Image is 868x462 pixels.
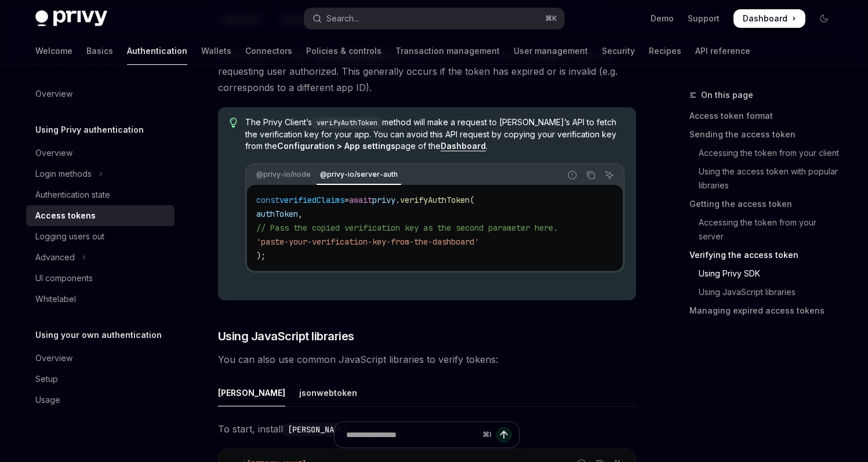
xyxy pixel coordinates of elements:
a: Getting the access token [689,195,842,213]
div: Overview [35,87,72,101]
span: ( [470,195,474,205]
a: Using the access token with popular libraries [689,162,842,195]
h5: Using your own authentication [35,328,162,342]
button: Open search [304,8,564,29]
span: const [256,195,279,205]
img: dark logo [35,10,107,27]
span: 'paste-your-verification-key-from-the-dashboard' [256,237,479,247]
strong: Dashboard [441,141,486,151]
a: Policies & controls [306,37,382,65]
button: Report incorrect code [565,168,580,183]
span: verifiedClaims [279,195,344,205]
a: Overview [26,143,175,163]
a: Sending the access token [689,125,842,144]
a: Overview [26,348,175,369]
span: You can also use common JavaScript libraries to verify tokens: [218,351,636,368]
div: Overview [35,146,72,160]
div: Logging users out [35,230,104,243]
span: ); [256,250,266,261]
a: Accessing the token from your server [689,213,842,246]
div: Access tokens [35,209,96,223]
div: Overview [35,351,72,365]
button: Copy the contents from the code block [583,168,598,183]
a: Accessing the token from your client [689,144,842,162]
div: @privy-io/node [253,168,314,181]
span: On this page [701,88,753,102]
div: Whitelabel [35,292,76,306]
div: Advanced [35,250,75,264]
a: User management [514,37,588,65]
code: verifyAuthToken [312,117,382,129]
button: Toggle Login methods section [26,163,175,184]
a: Overview [26,83,175,104]
h5: Using Privy authentication [35,123,144,137]
span: Dashboard [743,13,787,24]
a: Transaction management [395,37,500,65]
a: Whitelabel [26,289,175,310]
div: Search... [326,12,359,26]
a: Authentication state [26,184,175,205]
div: [PERSON_NAME] [218,379,285,406]
a: UI components [26,268,175,289]
span: await [349,195,372,205]
a: Access tokens [26,205,175,226]
input: Ask a question... [346,422,478,448]
div: Authentication state [35,188,110,202]
div: UI components [35,271,93,285]
div: @privy-io/server-auth [317,168,401,181]
a: Recipes [649,37,681,65]
a: Verifying the access token [689,246,842,264]
strong: Configuration > App settings [277,141,395,151]
a: Welcome [35,37,72,65]
a: Using Privy SDK [689,264,842,283]
a: Wallets [201,37,231,65]
a: Demo [651,13,674,24]
a: API reference [695,37,750,65]
svg: Tip [230,118,238,128]
span: . [395,195,400,205]
span: authToken [256,209,298,219]
a: Setup [26,369,175,390]
span: = [344,195,349,205]
a: Connectors [245,37,292,65]
a: Managing expired access tokens [689,301,842,320]
span: // Pass the copied verification key as the second parameter here. [256,223,558,233]
span: If the token is invalid, will throw an error and you should consider the requesting user authoriz... [218,47,636,96]
div: Setup [35,372,58,386]
a: Basics [86,37,113,65]
button: Send message [496,427,512,443]
a: Using JavaScript libraries [689,283,842,301]
a: Support [688,13,720,24]
span: ⌘ K [545,14,557,23]
a: Security [602,37,635,65]
button: Toggle dark mode [815,9,833,28]
a: Dashboard [733,9,805,28]
span: Using JavaScript libraries [218,328,354,344]
span: verifyAuthToken [400,195,470,205]
span: privy [372,195,395,205]
span: The Privy Client’s method will make a request to [PERSON_NAME]’s API to fetch the verification ke... [245,117,624,152]
div: Login methods [35,167,92,181]
a: Logging users out [26,226,175,247]
button: Ask AI [602,168,617,183]
span: , [298,209,303,219]
a: Dashboard [441,141,486,151]
a: Usage [26,390,175,410]
div: Usage [35,393,60,407]
a: Access token format [689,107,842,125]
a: Authentication [127,37,187,65]
button: Toggle Advanced section [26,247,175,268]
div: jsonwebtoken [299,379,357,406]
